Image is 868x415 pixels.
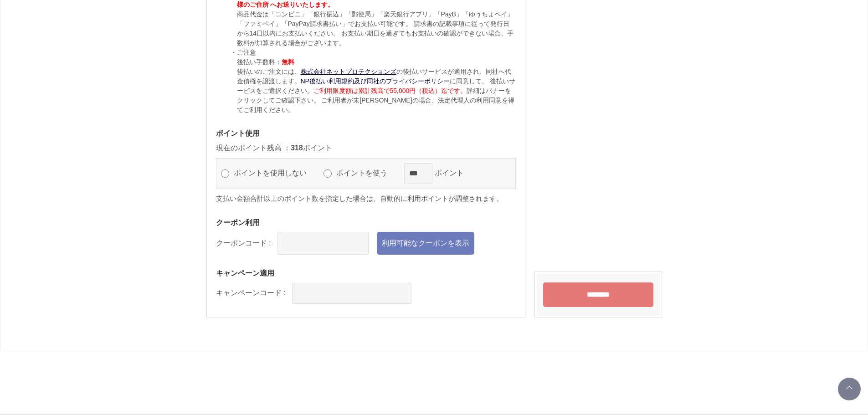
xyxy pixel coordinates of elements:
[216,268,516,278] h3: キャンペーン適用
[282,58,294,66] span: 無料
[216,128,516,138] h3: ポイント使用
[291,144,303,152] span: 318
[237,10,516,48] p: 商品代金は「コンビニ」「銀行振込」「郵便局」「楽天銀行アプリ」「PayB」「ゆうちょペイ」「ファミペイ」「PayPay請求書払い」でお支払い可能です。 請求書の記載事項に従って発行日から14日以...
[216,239,271,247] label: クーポンコード :
[216,289,286,297] label: キャンペーンコード :
[432,169,474,177] label: ポイント
[216,143,516,154] p: 現在のポイント残高 ： ポイント
[231,169,317,177] label: ポイントを使用しない
[301,77,450,85] a: NP後払い利用規約及び同社のプライバシーポリシー
[377,232,474,255] a: 利用可能なクーポンを表示
[334,169,398,177] label: ポイントを使う
[313,87,467,94] span: ご利用限度額は累計残高で55,000円（税込）迄です。
[216,194,516,204] p: 支払い金額合計以上のポイント数を指定した場合は、自動的に利用ポイントが調整されます。
[237,57,516,115] p: 後払い手数料： 後払いのご注文には、 の後払いサービスが適用され、同社へ代金債権を譲渡します。 に同意して、 後払いサービスをご選択ください。 詳細はバナーをクリックしてご確認下さい。 ご利用者...
[216,218,516,227] h3: クーポン利用
[301,68,396,75] a: 株式会社ネットプロテクションズ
